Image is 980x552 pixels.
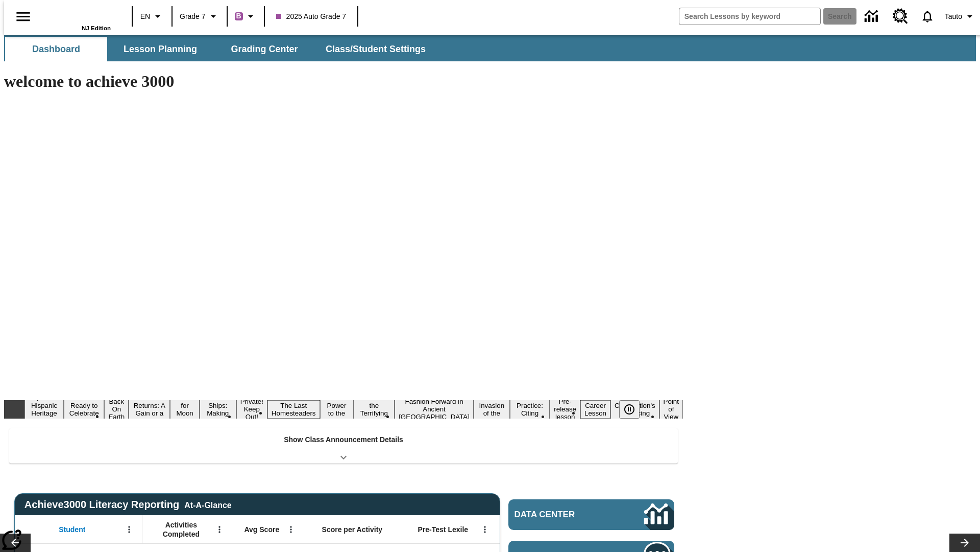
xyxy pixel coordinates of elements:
a: Home [44,5,111,25]
div: SubNavbar [4,35,976,61]
button: Class/Student Settings [317,37,434,61]
button: Slide 17 Point of View [659,396,683,422]
button: Grading Center [213,37,315,61]
a: Resource Center, Will open in new tab [887,3,914,30]
button: Lesson carousel, Next [949,534,980,552]
button: Dashboard [5,37,107,61]
button: Slide 7 Private! Keep Out! [236,396,267,422]
button: Slide 10 Attack of the Terrifying Tomatoes [354,393,395,426]
button: Open side menu [8,2,38,32]
button: Slide 1 ¡Viva Hispanic Heritage Month! [24,393,64,426]
div: At-A-Glance [184,499,231,510]
span: B [236,10,241,22]
span: Achieve3000 Literacy Reporting [24,499,232,511]
button: Slide 15 Career Lesson [580,400,610,419]
button: Grade: Grade 7, Select a grade [176,7,224,26]
button: Slide 6 Cruise Ships: Making Waves [200,393,236,426]
span: Data Center [514,510,610,520]
button: Open Menu [477,522,493,537]
span: Activities Completed [148,520,215,539]
button: Slide 12 The Invasion of the Free CD [474,393,510,426]
a: Data Center [508,499,674,530]
span: Tauto [945,11,962,22]
div: SubNavbar [4,37,435,61]
button: Slide 16 The Constitution's Balancing Act [610,393,659,426]
a: Data Center [859,3,887,31]
span: Score per Activity [322,525,383,534]
a: Notifications [914,3,941,30]
button: Lesson Planning [109,37,211,61]
button: Slide 9 Solar Power to the People [320,393,354,426]
span: NJ Edition [82,25,111,31]
button: Open Menu [212,522,227,537]
button: Slide 11 Fashion Forward in Ancient Rome [395,396,474,422]
button: Slide 5 Time for Moon Rules? [170,393,199,426]
button: Open Menu [283,522,299,537]
div: Pause [619,400,650,419]
button: Slide 4 Free Returns: A Gain or a Drain? [129,393,170,426]
span: Student [59,525,85,534]
button: Profile/Settings [941,7,980,26]
div: Home [44,4,111,31]
button: Slide 2 Get Ready to Celebrate Juneteenth! [64,393,104,426]
span: Grade 7 [180,11,206,22]
button: Slide 3 Back On Earth [104,396,129,422]
button: Slide 13 Mixed Practice: Citing Evidence [510,393,550,426]
button: Boost Class color is purple. Change class color [231,7,261,26]
span: Pre-Test Lexile [418,525,469,534]
input: search field [679,8,820,25]
h1: welcome to achieve 3000 [4,72,683,91]
span: Avg Score [244,525,279,534]
span: 2025 Auto Grade 7 [276,11,347,22]
button: Pause [619,400,640,419]
span: EN [140,11,150,22]
button: Open Menu [121,522,137,537]
button: Slide 14 Pre-release lesson [550,396,580,422]
button: Language: EN, Select a language [136,7,168,26]
p: Show Class Announcement Details [284,434,403,445]
div: Show Class Announcement Details [9,428,678,464]
button: Slide 8 The Last Homesteaders [267,400,320,419]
